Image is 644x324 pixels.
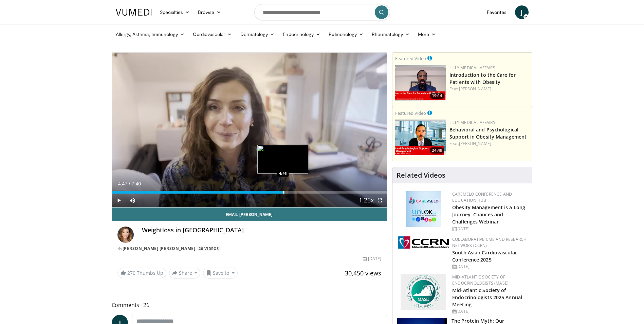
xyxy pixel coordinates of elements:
button: Play [112,194,126,207]
div: [DATE] [363,256,381,262]
a: Obesity Management is a Long Journey: Chances and Challenges Webinar [452,204,525,225]
a: South Asian Cardiovascular Conference 2025 [452,249,517,263]
a: Specialties [156,5,194,19]
div: Feat. [449,141,529,147]
a: [PERSON_NAME] [459,141,491,146]
img: Avatar [117,227,134,243]
small: Featured Video [395,55,426,61]
a: Lilly Medical Affairs [449,120,495,125]
span: 270 [127,270,135,276]
span: 7:40 [132,181,141,186]
a: Mid-Atlantic Society of Endocrinologists (MASE) [452,274,509,286]
a: Pulmonology [325,28,368,41]
div: [DATE] [452,226,527,232]
small: Featured Video [395,110,426,116]
a: 24:49 [395,120,446,155]
a: 19:14 [395,65,446,101]
div: By [117,246,382,252]
span: 24:49 [430,147,444,154]
a: More [414,28,440,41]
a: Browse [194,5,225,19]
span: Comments 26 [112,301,387,309]
button: Playback Rate [360,194,373,207]
img: image.jpeg [257,145,308,174]
div: Progress Bar [112,191,387,194]
div: [DATE] [452,264,527,270]
a: Dermatology [236,28,279,41]
a: Introduction to the Care for Patients with Obesity [449,72,516,85]
img: 45df64a9-a6de-482c-8a90-ada250f7980c.png.150x105_q85_autocrop_double_scale_upscale_version-0.2.jpg [406,191,441,227]
a: 270 Thumbs Up [117,268,166,278]
div: [DATE] [452,308,527,314]
video-js: Video Player [112,53,387,208]
img: ba3304f6-7838-4e41-9c0f-2e31ebde6754.png.150x105_q85_crop-smart_upscale.png [395,120,446,155]
button: Save to [203,268,238,278]
img: VuMedi Logo [116,9,152,16]
span: 4:47 [118,181,127,186]
span: 30,450 views [345,269,381,277]
a: 20 Videos [197,246,221,251]
a: [PERSON_NAME] [459,86,491,92]
a: Cardiovascular [189,28,236,41]
img: f382488c-070d-4809-84b7-f09b370f5972.png.150x105_q85_autocrop_double_scale_upscale_version-0.2.png [401,274,446,310]
button: Mute [126,194,139,207]
span: 19:14 [430,93,444,99]
a: CaReMeLO Conference and Education Hub [452,191,512,203]
h4: Related Videos [397,171,445,179]
a: [PERSON_NAME] [PERSON_NAME] [123,246,196,251]
a: Mid-Atlantic Society of Endocrinologists 2025 Annual Meeting [452,287,522,308]
img: acc2e291-ced4-4dd5-b17b-d06994da28f3.png.150x105_q85_crop-smart_upscale.png [395,65,446,101]
a: Email [PERSON_NAME] [112,208,387,221]
span: / [129,181,130,186]
img: a04ee3ba-8487-4636-b0fb-5e8d268f3737.png.150x105_q85_autocrop_double_scale_upscale_version-0.2.png [398,236,449,249]
a: J [515,5,529,19]
a: Rheumatology [368,28,414,41]
a: Favorites [483,5,511,19]
a: Behavioral and Psychological Support in Obesity Management [449,126,527,140]
a: Collaborative CME and Research Network (CCRN) [452,236,527,248]
a: Endocrinology [279,28,325,41]
button: Share [169,268,201,278]
a: Allergy, Asthma, Immunology [112,28,189,41]
input: Search topics, interventions [254,4,390,20]
button: Fullscreen [373,194,387,207]
h4: Weightloss in [GEOGRAPHIC_DATA] [142,227,382,234]
a: Lilly Medical Affairs [449,65,495,71]
div: Feat. [449,86,529,92]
